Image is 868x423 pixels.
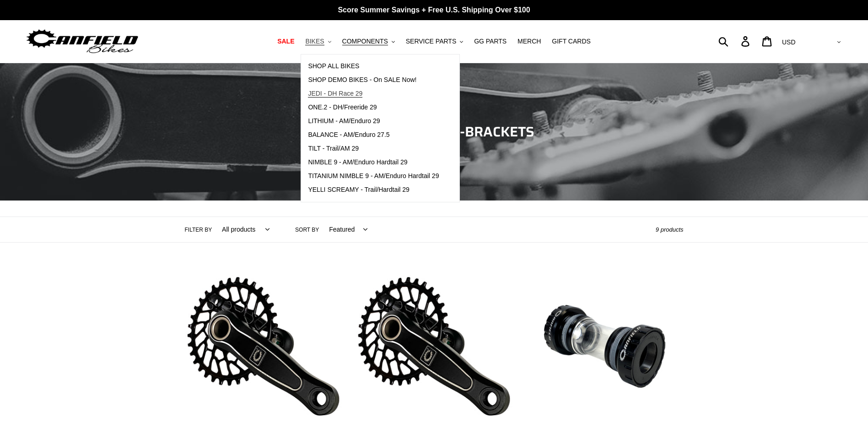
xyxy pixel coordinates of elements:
[301,169,446,183] a: TITANIUM NIMBLE 9 - AM/Enduro Hardtail 29
[308,117,380,125] span: LITHIUM - AM/Enduro 29
[308,103,377,111] span: ONE.2 - DH/Freeride 29
[338,35,399,48] button: COMPONENTS
[295,226,319,234] label: Sort by
[547,35,595,48] a: GIFT CARDS
[308,172,439,180] span: TITANIUM NIMBLE 9 - AM/Enduro Hardtail 29
[406,38,456,45] span: SERVICE PARTS
[301,183,446,197] a: YELLI SCREAMY - Trail/Hardtail 29
[301,142,446,156] a: TILT - Trail/AM 29
[301,73,446,87] a: SHOP DEMO BIKES - On SALE Now!
[723,31,747,51] input: Search
[308,158,407,166] span: NIMBLE 9 - AM/Enduro Hardtail 29
[273,35,299,48] a: SALE
[401,35,468,48] button: SERVICE PARTS
[301,114,446,128] a: LITHIUM - AM/Enduro 29
[308,131,389,139] span: BALANCE - AM/Enduro 27.5
[552,38,591,45] span: GIFT CARDS
[185,226,212,234] label: Filter by
[469,35,511,48] a: GG PARTS
[308,62,359,70] span: SHOP ALL BIKES
[308,76,416,84] span: SHOP DEMO BIKES - On SALE Now!
[308,90,362,98] span: JEDI - DH Race 29
[25,27,140,56] img: Canfield Bikes
[301,101,446,114] a: ONE.2 - DH/Freeride 29
[308,145,359,152] span: TILT - Trail/AM 29
[474,38,507,45] span: GG PARTS
[513,35,545,48] a: MERCH
[301,60,446,73] a: SHOP ALL BIKES
[305,38,324,45] span: BIKES
[308,186,410,194] span: YELLI SCREAMY - Trail/Hardtail 29
[518,38,541,45] span: MERCH
[277,38,294,45] span: SALE
[301,156,446,169] a: NIMBLE 9 - AM/Enduro Hardtail 29
[301,35,335,48] button: BIKES
[301,128,446,142] a: BALANCE - AM/Enduro 27.5
[656,226,684,233] span: 9 products
[301,87,446,101] a: JEDI - DH Race 29
[342,38,388,45] span: COMPONENTS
